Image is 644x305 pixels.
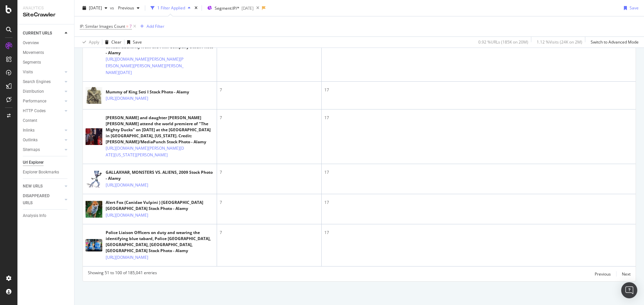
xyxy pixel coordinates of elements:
a: [URL][DOMAIN_NAME][PERSON_NAME][PERSON_NAME][PERSON_NAME][PERSON_NAME][DATE] [106,56,185,76]
div: 1.12 % Visits ( 24K on 2M ) [537,39,582,45]
button: 1 Filter Applied [148,3,193,13]
a: HTTP Codes [23,107,63,115]
div: 7 [220,87,319,93]
div: 17 [324,87,633,93]
div: Mummy of King Seti I Stock Photo - Alamy [106,89,189,95]
div: CURRENT URLS [23,30,52,37]
div: 1 Filter Applied [157,5,185,11]
a: Sitemaps [23,146,63,153]
div: Inlinks [23,127,35,134]
span: 2025 Aug. 1st [89,5,102,11]
button: Segment:IP/*[DATE] [205,3,254,13]
div: 7 [220,115,319,121]
img: main image [86,239,102,251]
button: [DATE] [80,3,110,13]
img: main image [86,196,102,223]
a: Movements [23,49,69,56]
button: Save [621,3,639,13]
a: [URL][DOMAIN_NAME][PERSON_NAME][DATE][US_STATE][PERSON_NAME] [106,145,185,158]
a: Analysis Info [23,212,69,219]
div: NEW URLS [23,183,43,190]
a: CURRENT URLS [23,30,63,37]
div: DISAPPEARED URLS [23,193,57,207]
button: Previous [115,3,142,13]
a: Distribution [23,88,63,95]
div: Analysis Info [23,212,46,219]
img: main image [86,81,102,110]
div: Performance [23,98,46,105]
div: Next [622,271,631,277]
div: [DATE] [241,5,254,11]
div: Distribution [23,88,44,95]
div: SiteCrawler [23,11,69,19]
button: Save [124,37,142,48]
a: DISAPPEARED URLS [23,193,63,207]
div: HTTP Codes [23,107,46,115]
div: Url Explorer [23,159,44,166]
a: [URL][DOMAIN_NAME] [106,95,148,102]
div: Clear [111,39,121,45]
div: Police Liaison Officers on duty and wearing the identifying blue tabard, Police [GEOGRAPHIC_DATA]... [106,230,214,254]
button: Previous [595,270,611,278]
span: Segment: IP/* [215,5,239,11]
div: Sitemaps [23,146,40,153]
a: Search Engines [23,78,63,85]
div: Overview [23,40,39,47]
div: Content [23,117,37,124]
img: main image [86,123,102,150]
div: 17 [324,115,633,121]
div: Open Intercom Messenger [621,282,637,298]
div: Switch to Advanced Mode [591,39,639,45]
div: Alert Fox (Canidae Vulpini ) [GEOGRAPHIC_DATA] [GEOGRAPHIC_DATA] Stock Photo - Alamy [106,200,214,212]
span: IP: Similar Images Count [80,23,125,29]
a: Performance [23,98,63,105]
div: Outlinks [23,137,38,144]
div: Save [133,39,142,45]
div: 17 [324,230,633,236]
button: Add Filter [138,22,164,30]
div: 17 [324,200,633,206]
div: 17 [324,169,633,175]
img: main image [86,164,102,194]
a: Segments [23,59,69,66]
span: 7 [129,22,132,31]
a: Inlinks [23,127,63,134]
div: [PERSON_NAME] and daughter [PERSON_NAME] [PERSON_NAME] attend the world premiere of "The Mighty D... [106,115,214,145]
a: Visits [23,69,63,76]
div: Movements [23,49,44,56]
a: NEW URLS [23,183,63,190]
div: Search Engines [23,78,51,85]
span: vs [110,5,115,11]
div: GALLAXHAR, MONSTERS VS. ALIENS, 2009 Stock Photo - Alamy [106,169,214,181]
div: Add Filter [147,23,164,29]
a: [URL][DOMAIN_NAME] [106,212,148,219]
div: 0.92 % URLs ( 185K on 20M ) [478,39,528,45]
div: Analytics [23,5,69,11]
a: Explorer Bookmarks [23,169,69,176]
div: Apply [89,39,99,45]
div: 7 [220,200,319,206]
button: Switch to Advanced Mode [588,37,639,48]
a: Content [23,117,69,124]
span: = [126,23,128,29]
div: times [193,5,199,11]
div: Visits [23,69,33,76]
a: Outlinks [23,137,63,144]
button: Next [622,270,631,278]
button: Apply [80,37,99,48]
button: Clear [102,37,121,48]
div: 7 [220,230,319,236]
a: [URL][DOMAIN_NAME] [106,254,148,261]
a: [URL][DOMAIN_NAME] [106,182,148,188]
span: Previous [115,5,134,11]
div: Explorer Bookmarks [23,169,59,176]
div: Showing 51 to 100 of 185,041 entries [88,270,157,278]
div: Segments [23,59,41,66]
a: Overview [23,40,69,47]
div: Save [630,5,639,11]
div: Previous [595,271,611,277]
a: Url Explorer [23,159,69,166]
div: 7 [220,169,319,175]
